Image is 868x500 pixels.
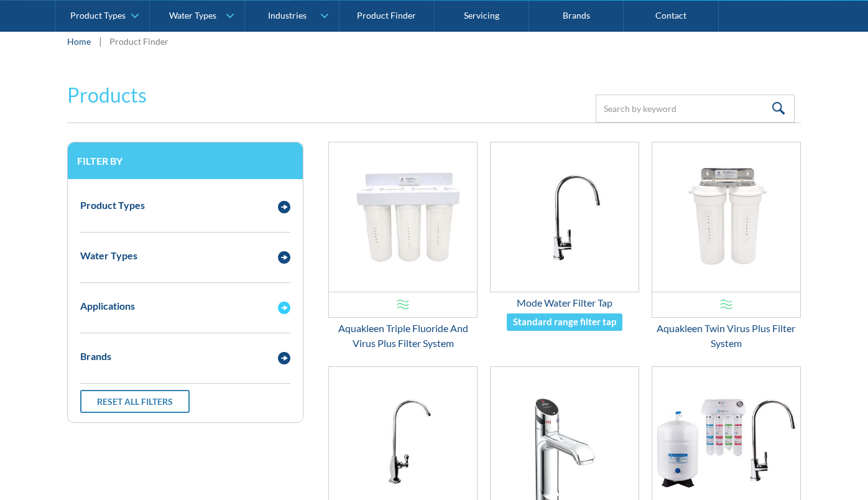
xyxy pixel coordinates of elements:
[80,198,145,213] div: Product Types
[490,142,639,331] a: Mode Water Filter TapMode Water Filter TapStandard range filter tap
[109,35,169,48] div: Product Finder
[596,95,795,123] input: Search by keyword
[67,35,91,48] a: Home
[268,10,307,21] div: Industries
[169,10,216,21] div: Water Types
[70,10,126,21] div: Product Types
[328,321,478,351] div: Aquakleen Triple Fluoride And Virus Plus Filter System
[80,349,111,364] div: Brands
[652,142,801,351] a: Aquakleen Twin Virus Plus Filter SystemAquakleen Twin Virus Plus Filter System
[80,248,137,263] div: Water Types
[67,80,147,110] h2: Products
[80,299,135,313] div: Applications
[652,321,801,351] div: Aquakleen Twin Virus Plus Filter System
[80,390,190,413] a: Reset all filters
[329,142,477,292] img: Aquakleen Triple Fluoride And Virus Plus Filter System
[77,155,293,167] h3: Filter by
[490,295,639,310] div: Mode Water Filter Tap
[652,142,800,292] img: Aquakleen Twin Virus Plus Filter System
[328,142,478,351] a: Aquakleen Triple Fluoride And Virus Plus Filter SystemAquakleen Triple Fluoride And Virus Plus Fi...
[513,315,616,329] div: Standard range filter tap
[5,30,39,42] span: Text us
[97,34,103,49] div: |
[491,142,639,292] img: Mode Water Filter Tap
